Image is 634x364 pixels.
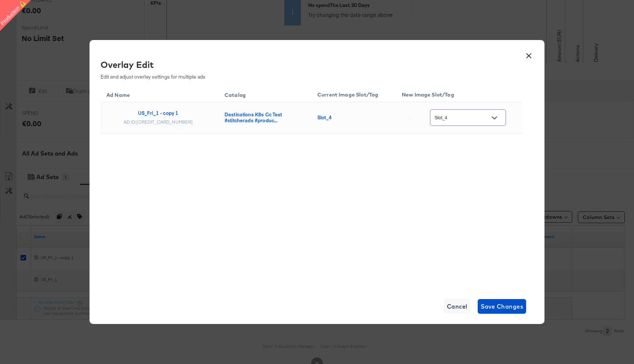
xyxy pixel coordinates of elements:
th: New Image Slot/Tag [396,85,522,102]
div: Slot_4 [317,114,387,120]
div: AD ID: [CREDIT_CARD_NUMBER] [124,119,193,125]
button: Cancel [444,299,470,314]
div: Edit and adjust overlay settings for multiple ads [101,58,517,80]
div: Overlay Edit [101,58,517,71]
button: Open [489,112,500,123]
span: Cancel [447,301,467,312]
th: Current Image Slot/Tag [311,85,396,102]
button: Save Changes [478,299,526,314]
button: × [522,47,535,61]
span: Ad Name [106,92,139,98]
div: US_Fri_1 - copy 1 [138,110,179,116]
span: Catalog [225,92,255,98]
div: Destinations K8s Cc Test #stitcherads #produc... [225,112,303,123]
span: Save Changes [481,301,524,312]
